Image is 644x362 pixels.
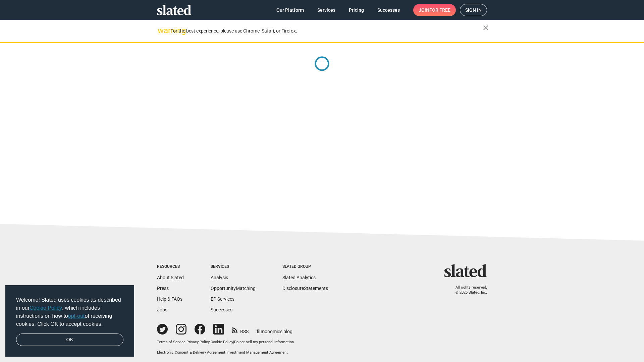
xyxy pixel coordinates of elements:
[232,324,249,335] a: RSS
[157,307,167,312] a: Jobs
[16,334,123,346] a: dismiss cookie message
[157,264,184,269] div: Resources
[257,329,265,334] span: film
[429,4,450,16] span: for free
[349,4,364,16] span: Pricing
[30,305,62,311] a: Cookie Policy
[157,286,169,291] a: Press
[211,296,234,302] a: EP Services
[377,4,400,16] span: Successes
[460,4,487,16] a: Sign in
[419,4,450,16] span: Join
[226,350,288,355] a: Investment Management Agreement
[170,26,483,36] div: For the best experience, please use Chrome, Safari, or Firefox.
[211,340,233,344] a: Cookie Policy
[317,4,335,16] span: Services
[276,4,304,16] span: Our Platform
[282,275,316,280] a: Slated Analytics
[257,323,292,335] a: filmonomics blog
[211,264,256,269] div: Services
[68,313,85,319] a: opt-out
[482,24,490,32] mat-icon: close
[465,4,482,16] span: Sign in
[282,264,328,269] div: Slated Group
[157,340,185,344] a: Terms of Service
[372,4,405,16] a: Successes
[5,285,134,357] div: cookieconsent
[312,4,341,16] a: Services
[282,286,328,291] a: DisclosureStatements
[16,296,123,328] span: Welcome! Slated uses cookies as described in our , which includes instructions on how to of recei...
[413,4,456,16] a: Joinfor free
[343,4,369,16] a: Pricing
[211,275,228,280] a: Analysis
[211,307,232,312] a: Successes
[210,340,211,344] span: |
[225,350,226,355] span: |
[185,340,186,344] span: |
[271,4,309,16] a: Our Platform
[233,340,234,344] span: |
[186,340,210,344] a: Privacy Policy
[157,275,184,280] a: About Slated
[158,26,166,35] mat-icon: warning
[234,340,294,345] button: Do not sell my personal information
[448,285,487,295] p: All rights reserved. © 2025 Slated, Inc.
[211,286,256,291] a: OpportunityMatching
[157,296,182,302] a: Help & FAQs
[157,350,225,355] a: Electronic Consent & Delivery Agreement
